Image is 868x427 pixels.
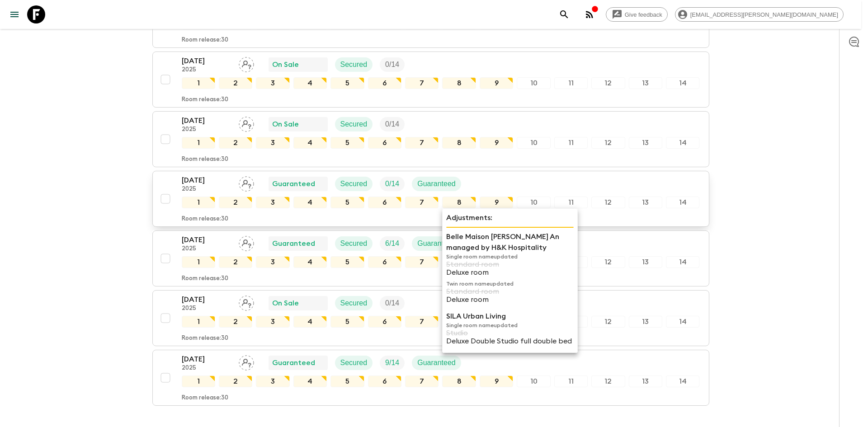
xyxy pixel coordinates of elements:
div: 11 [554,197,588,208]
p: [DATE] [182,115,231,126]
div: 1 [182,256,215,268]
p: On Sale [272,119,299,130]
div: 1 [182,197,215,208]
div: 2 [219,256,252,268]
p: 2025 [182,126,231,133]
p: Guaranteed [272,357,315,368]
div: 4 [293,316,327,328]
div: 4 [293,256,327,268]
div: 2 [219,137,252,149]
p: Guaranteed [272,238,315,249]
p: Room release: 30 [182,96,228,103]
p: 9 / 14 [385,357,399,368]
div: 6 [368,77,401,89]
p: Room release: 30 [182,394,228,402]
p: Secured [340,178,368,189]
p: Guaranteed [272,178,315,189]
p: 2025 [182,305,231,312]
div: 7 [405,197,439,208]
p: Room release: 30 [182,275,228,282]
div: 6 [368,137,401,149]
p: [DATE] [182,56,231,66]
span: Assign pack leader [239,119,254,127]
div: 14 [666,256,699,268]
span: Assign pack leader [239,239,254,246]
button: menu [5,5,24,23]
div: 10 [517,375,550,387]
div: 3 [256,137,289,149]
div: 3 [256,375,289,387]
p: Secured [340,357,368,368]
div: 13 [629,77,662,89]
div: 13 [629,197,662,208]
p: [DATE] [182,235,231,245]
p: Standard room [446,260,574,268]
div: 9 [480,137,513,149]
div: 10 [517,197,550,208]
p: Single room name updated [446,253,574,260]
p: 2025 [182,365,231,372]
div: 6 [368,375,401,387]
p: Secured [340,238,368,249]
div: 4 [293,77,327,89]
div: 8 [442,197,476,208]
div: 9 [480,77,513,89]
p: On Sale [272,59,299,70]
p: [DATE] [182,294,231,305]
div: 5 [330,256,364,268]
div: 6 [368,316,401,328]
div: 5 [330,77,364,89]
p: Secured [340,298,368,309]
div: 4 [293,375,327,387]
div: 7 [405,137,439,149]
p: Secured [340,59,368,70]
p: On Sale [272,298,299,309]
div: 8 [442,375,476,387]
p: Standard room [446,287,574,296]
div: 13 [629,256,662,268]
div: 1 [182,375,215,387]
p: Secured [340,119,368,130]
div: 2 [219,197,252,208]
div: 6 [368,256,401,268]
div: 12 [591,197,625,208]
span: Assign pack leader [239,298,254,305]
div: Trip Fill [380,117,405,131]
p: 6 / 14 [385,238,399,249]
p: Studio [446,329,574,337]
p: Single room name updated [446,322,574,329]
p: Room release: 30 [182,37,228,44]
div: 5 [330,197,364,208]
p: 2025 [182,66,231,74]
p: Twin room name updated [446,280,574,287]
p: [DATE] [182,175,231,186]
div: 9 [480,375,513,387]
div: 1 [182,77,215,89]
div: 3 [256,256,289,268]
div: 12 [591,375,625,387]
p: 0 / 14 [385,178,399,189]
p: 2025 [182,186,231,193]
div: 13 [629,137,662,149]
div: 7 [405,316,439,328]
div: Trip Fill [380,57,405,72]
div: Trip Fill [380,296,405,310]
p: 0 / 14 [385,119,399,130]
span: [EMAIL_ADDRESS][PERSON_NAME][DOMAIN_NAME] [685,11,843,18]
div: 10 [517,77,550,89]
div: 6 [368,197,401,208]
div: 7 [405,375,439,387]
span: Assign pack leader [239,358,254,365]
div: 14 [666,316,699,328]
p: 0 / 14 [385,59,399,70]
p: Guaranteed [417,357,456,368]
p: Room release: 30 [182,335,228,342]
p: Guaranteed [417,178,456,189]
div: 12 [591,137,625,149]
span: Give feedback [620,11,667,18]
div: 11 [554,77,588,89]
p: Deluxe Double Studio full double bed [446,337,574,345]
p: 0 / 14 [385,298,399,309]
div: 11 [554,375,588,387]
div: 8 [442,77,476,89]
